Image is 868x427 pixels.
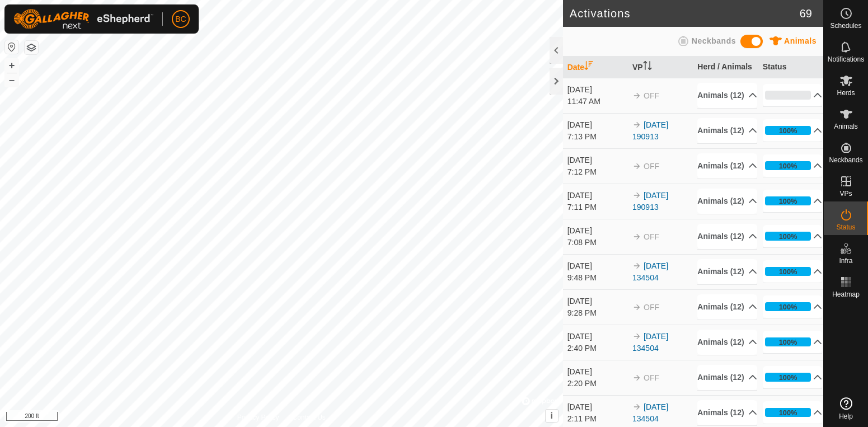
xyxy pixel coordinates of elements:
div: [DATE] [567,84,627,96]
span: Herds [837,90,855,96]
span: OFF [644,162,659,171]
div: [DATE] [567,331,627,342]
p-accordion-header: Animals (12) [697,189,757,214]
span: VPs [839,190,852,197]
div: 100% [765,302,811,311]
div: 100% [779,125,797,136]
div: [DATE] [567,366,627,378]
p-accordion-header: Animals (12) [697,153,757,179]
span: Animals [834,123,858,130]
div: 100% [779,337,797,348]
a: [DATE] 190913 [632,120,668,141]
a: [DATE] 190913 [632,191,668,212]
span: OFF [644,373,659,382]
p-accordion-header: 100% [763,154,823,177]
div: [DATE] [567,260,627,272]
p-accordion-header: Animals (12) [697,118,757,143]
h2: Activations [570,7,800,20]
div: 9:28 PM [567,307,627,319]
div: [DATE] [567,225,627,237]
div: 7:08 PM [567,237,627,248]
span: Neckbands [829,157,862,163]
div: [DATE] [567,401,627,413]
p-accordion-header: Animals (12) [697,224,757,249]
span: BC [175,13,186,25]
div: 7:13 PM [567,131,627,143]
div: 11:47 AM [567,96,627,107]
span: Neckbands [692,36,736,45]
span: Notifications [828,56,864,63]
span: Heatmap [832,291,860,298]
p-accordion-header: 100% [763,401,823,424]
button: Reset Map [5,40,18,54]
img: arrow [632,373,641,382]
img: arrow [632,91,641,100]
span: 69 [800,5,812,22]
a: Privacy Policy [237,412,279,423]
div: 2:11 PM [567,413,627,425]
div: 100% [765,232,811,241]
div: 2:40 PM [567,342,627,354]
a: [DATE] 134504 [632,402,668,423]
span: OFF [644,91,659,100]
div: 100% [779,196,797,207]
p-sorticon: Activate to sort [584,63,593,72]
span: Help [839,413,853,420]
p-accordion-header: Animals (12) [697,259,757,284]
a: [DATE] 134504 [632,261,668,282]
img: arrow [632,191,641,200]
div: 100% [779,161,797,171]
div: 100% [765,161,811,170]
div: [DATE] [567,190,627,201]
span: OFF [644,232,659,241]
div: 100% [779,407,797,418]
p-accordion-header: Animals (12) [697,400,757,425]
img: arrow [632,120,641,129]
div: 100% [779,231,797,242]
button: Map Layers [25,41,38,54]
button: + [5,59,18,72]
p-accordion-header: 100% [763,295,823,318]
div: 7:11 PM [567,201,627,213]
div: 100% [765,126,811,135]
div: 0% [765,91,811,100]
div: 100% [779,372,797,383]
div: 7:12 PM [567,166,627,178]
span: OFF [644,303,659,312]
img: arrow [632,232,641,241]
th: Date [563,57,628,78]
div: 100% [765,373,811,382]
p-accordion-header: 0% [763,84,823,106]
p-accordion-header: Animals (12) [697,294,757,320]
th: Herd / Animals [693,57,758,78]
span: Animals [784,36,817,45]
div: 100% [779,302,797,312]
img: arrow [632,332,641,341]
div: [DATE] [567,119,627,131]
p-accordion-header: 100% [763,119,823,142]
span: Schedules [830,22,861,29]
th: VP [628,57,693,78]
p-accordion-header: Animals (12) [697,83,757,108]
div: 100% [765,408,811,417]
div: [DATE] [567,154,627,166]
span: Infra [839,257,852,264]
p-accordion-header: Animals (12) [697,330,757,355]
p-accordion-header: 100% [763,366,823,388]
a: Contact Us [293,412,326,423]
a: Help [824,393,868,424]
img: arrow [632,261,641,270]
img: arrow [632,303,641,312]
div: 9:48 PM [567,272,627,284]
div: [DATE] [567,295,627,307]
div: 100% [765,196,811,205]
button: – [5,73,18,87]
p-accordion-header: 100% [763,190,823,212]
span: Status [836,224,855,231]
span: i [550,411,552,420]
img: arrow [632,402,641,411]
img: Gallagher Logo [13,9,153,29]
div: 100% [765,267,811,276]
th: Status [758,57,823,78]
p-accordion-header: Animals (12) [697,365,757,390]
